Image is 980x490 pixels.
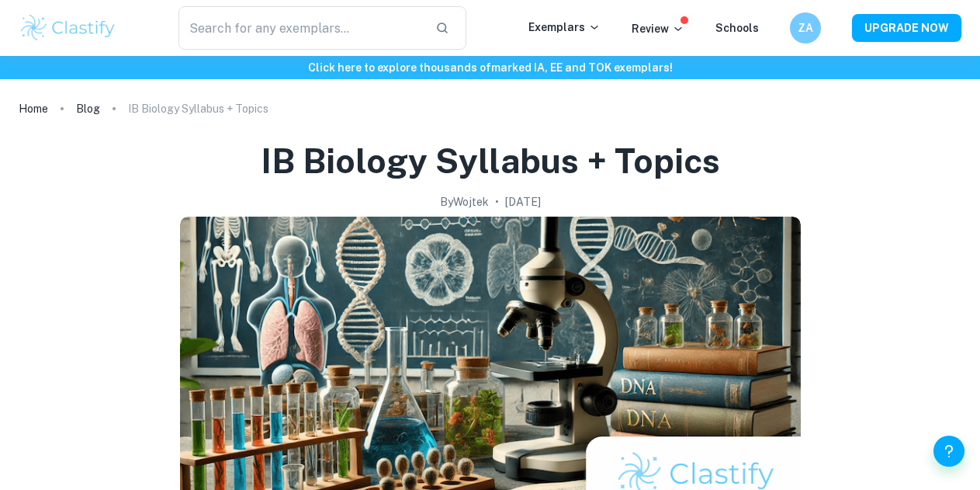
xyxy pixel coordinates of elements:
h6: Click here to explore thousands of marked IA, EE and TOK exemplars ! [3,59,977,76]
button: ZA [790,12,821,43]
input: Search for any exemplars... [178,6,423,50]
a: Schools [715,22,759,34]
h1: IB Biology Syllabus + Topics [261,138,720,184]
p: IB Biology Syllabus + Topics [128,100,268,117]
a: Home [19,98,48,120]
p: Review [632,20,684,37]
button: Help and Feedback [933,436,964,467]
p: • [495,193,499,210]
button: UPGRADE NOW [852,14,961,42]
h2: By Wojtek [440,193,489,210]
img: Clastify logo [19,12,117,43]
a: Blog [76,98,100,120]
h2: [DATE] [505,193,541,210]
h6: ZA [797,19,815,36]
p: Exemplars [528,19,601,36]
